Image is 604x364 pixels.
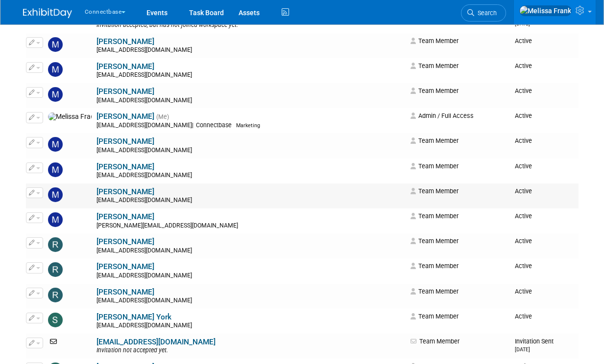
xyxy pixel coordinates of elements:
span: Team Member [411,262,459,270]
img: Matt Clark [48,87,63,102]
div: [EMAIL_ADDRESS][DOMAIN_NAME] [97,197,404,205]
div: [EMAIL_ADDRESS][DOMAIN_NAME] [97,71,404,79]
span: | [192,122,193,129]
a: [PERSON_NAME] [97,137,154,146]
div: Invitation accepted, but has not joined workspace yet. [97,22,404,29]
span: Team Member [411,313,459,320]
img: Ryan Williams [48,288,63,302]
span: Active [515,262,532,270]
a: [PERSON_NAME] [97,262,154,271]
img: RICHARD LEVINE [48,237,63,252]
span: Team Member [411,237,459,245]
div: [EMAIL_ADDRESS][DOMAIN_NAME] [97,322,404,330]
span: Active [515,187,532,195]
span: Active [515,162,532,170]
a: [PERSON_NAME] York [97,313,171,321]
span: Active [515,112,532,119]
span: Team Member [411,288,459,295]
span: Team Member [411,137,459,144]
span: Connectbase [193,122,235,129]
a: [PERSON_NAME] [97,37,154,46]
span: Marketing [236,122,260,129]
div: [EMAIL_ADDRESS][DOMAIN_NAME] [97,247,404,255]
img: Melissa Frank [519,5,572,16]
img: Maria Sterck [48,37,63,52]
span: (Me) [156,114,169,120]
a: [PERSON_NAME] [97,187,154,196]
div: [EMAIL_ADDRESS][DOMAIN_NAME] [97,272,404,280]
span: Active [515,288,532,295]
small: [DATE] [515,346,530,353]
span: Invitation Sent [515,338,554,353]
img: Michela Castiglioni [48,162,63,177]
span: Active [515,212,532,220]
a: [PERSON_NAME] [97,162,154,171]
span: Active [515,313,532,320]
div: [PERSON_NAME][EMAIL_ADDRESS][DOMAIN_NAME] [97,222,404,230]
img: Melissa Frank [48,113,92,121]
a: [PERSON_NAME] [97,212,154,221]
div: [EMAIL_ADDRESS][DOMAIN_NAME] [97,172,404,180]
img: Mike Oser [48,212,63,227]
span: Team Member [411,338,459,345]
span: Active [515,62,532,69]
a: [PERSON_NAME] [97,237,154,246]
span: Team Member [411,37,459,45]
span: Active [515,87,532,94]
span: Team Member [411,187,459,195]
a: [PERSON_NAME] [97,112,154,121]
div: [EMAIL_ADDRESS][DOMAIN_NAME] [97,122,404,130]
img: Mike Berman [48,187,63,202]
span: Team Member [411,87,459,94]
a: [PERSON_NAME] [97,288,154,296]
span: Team Member [411,212,459,220]
a: [PERSON_NAME] [97,62,154,71]
div: [EMAIL_ADDRESS][DOMAIN_NAME] [97,97,404,105]
span: Search [474,9,497,17]
a: [PERSON_NAME] [97,87,154,96]
span: Admin / Full Access [411,112,474,119]
div: [EMAIL_ADDRESS][DOMAIN_NAME] [97,147,404,155]
a: [EMAIL_ADDRESS][DOMAIN_NAME] [97,338,216,346]
div: [EMAIL_ADDRESS][DOMAIN_NAME] [97,297,404,305]
a: Search [461,4,506,22]
img: ExhibitDay [23,8,72,18]
img: Michael Payne [48,137,63,152]
span: Active [515,37,532,45]
div: [EMAIL_ADDRESS][DOMAIN_NAME] [97,46,404,54]
img: Shivani York [48,313,63,327]
img: Roger Castillo [48,262,63,277]
span: Team Member [411,62,459,69]
span: Active [515,137,532,144]
div: Invitation not accepted yet. [97,347,404,355]
img: Mary Ann Rose [48,62,63,77]
span: Active [515,237,532,245]
span: Team Member [411,162,459,170]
